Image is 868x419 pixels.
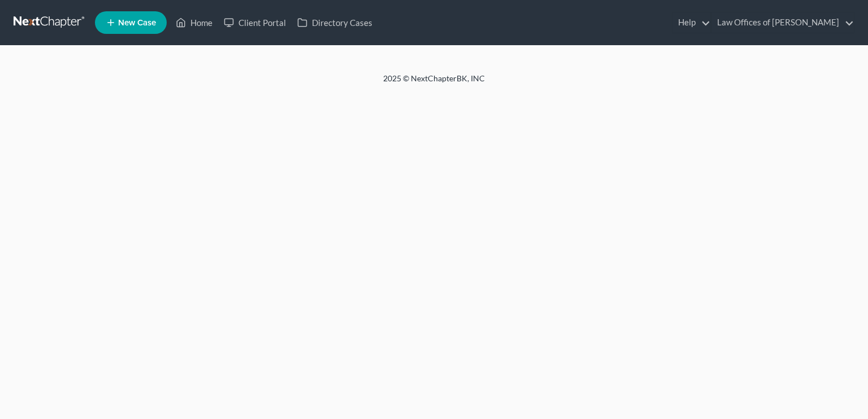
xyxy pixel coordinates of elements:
a: Home [170,12,218,33]
a: Help [672,12,710,33]
a: Law Offices of [PERSON_NAME] [711,12,854,33]
div: 2025 © NextChapterBK, INC [112,73,756,93]
new-legal-case-button: New Case [95,11,167,34]
a: Client Portal [218,12,292,33]
a: Directory Cases [292,12,378,33]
